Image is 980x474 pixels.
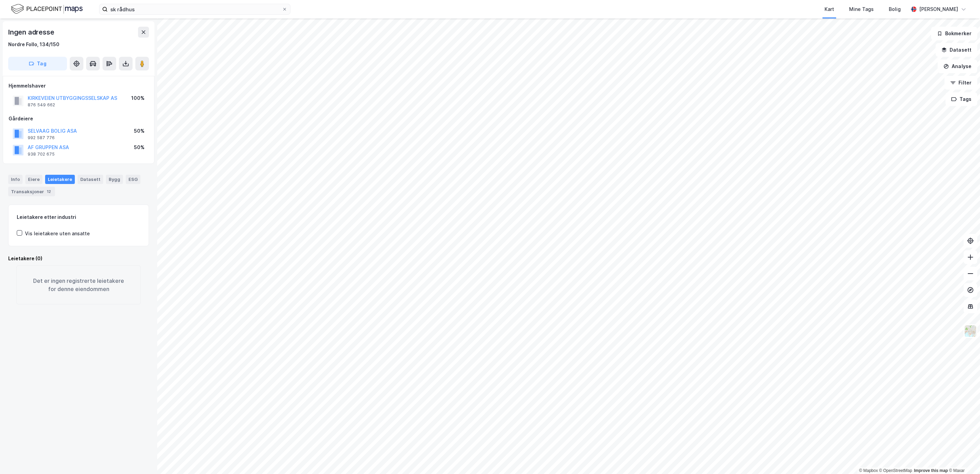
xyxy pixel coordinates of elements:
[28,135,55,141] div: 992 587 776
[946,441,980,474] iframe: Chat Widget
[45,175,75,184] div: Leietakere
[131,94,145,102] div: 100%
[944,76,977,90] button: Filter
[25,229,90,238] div: Vis leietakere uten ansatte
[17,213,140,221] div: Leietakere etter industri
[938,60,977,73] button: Analyse
[859,468,878,473] a: Mapbox
[8,40,59,49] div: Nordre Follo, 134/150
[889,5,901,13] div: Bolig
[931,27,977,40] button: Bokmerker
[914,468,948,473] a: Improve this map
[849,5,874,13] div: Mine Tags
[8,57,67,70] button: Tag
[8,27,55,38] div: Ingen adresse
[45,188,52,195] div: 12
[825,5,834,13] div: Kart
[134,143,145,152] div: 50%
[919,5,958,13] div: [PERSON_NAME]
[8,187,55,196] div: Transaksjoner
[28,152,55,157] div: 938 702 675
[134,127,145,135] div: 50%
[879,468,912,473] a: OpenStreetMap
[126,175,140,184] div: ESG
[8,175,23,184] div: Info
[9,82,149,90] div: Hjemmelshaver
[11,3,83,15] img: logo.f888ab2527a4732fd821a326f86c7f29.svg
[946,441,980,474] div: Kontrollprogram for chat
[25,175,42,184] div: Eiere
[8,254,149,263] div: Leietakere (0)
[28,102,55,108] div: 876 549 662
[108,4,282,14] input: Søk på adresse, matrikkel, gårdeiere, leietakere eller personer
[106,175,123,184] div: Bygg
[78,175,103,184] div: Datasett
[9,115,149,123] div: Gårdeiere
[945,92,977,106] button: Tags
[936,43,977,57] button: Datasett
[964,325,977,338] img: Z
[16,265,141,304] div: Det er ingen registrerte leietakere for denne eiendommen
